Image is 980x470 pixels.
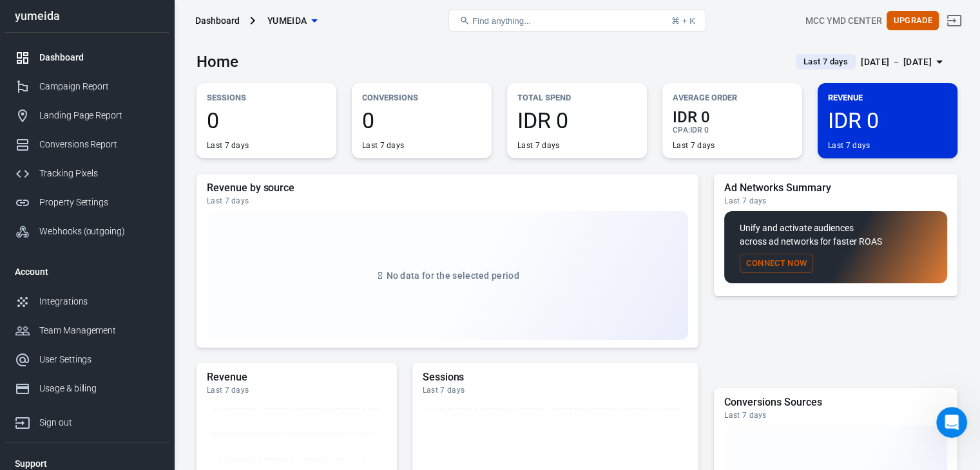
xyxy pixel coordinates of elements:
a: Sign out [5,403,169,437]
span: IDR 0 [828,109,947,131]
h5: Ad Networks Summary [724,182,947,194]
div: Campaign Report [39,80,159,93]
a: User Settings [5,345,169,374]
button: Last 7 days[DATE] － [DATE] [785,52,957,73]
p: Average Order [673,91,792,104]
span: 0 [207,109,326,131]
a: Dashboard [5,43,169,72]
div: Last 7 days [673,140,715,151]
div: Last 7 days [207,140,249,151]
a: Webhooks (outgoing) [5,217,169,246]
h5: Conversions Sources [724,396,947,409]
p: Conversions [362,91,481,104]
a: Conversions Report [5,130,169,159]
a: Team Management [5,316,169,345]
div: Webhooks (outgoing) [39,225,159,238]
a: Landing Page Report [5,101,169,130]
h5: Sessions [423,371,689,384]
div: Landing Page Report [39,109,159,122]
div: Last 7 days [517,140,559,151]
span: No data for the selected period [387,270,519,281]
h5: Revenue by source [207,182,688,194]
span: Last 7 days [798,55,853,68]
h5: Revenue [207,371,387,384]
a: Usage & billing [5,374,169,403]
div: Sign out [39,416,159,429]
div: User Settings [39,353,159,366]
span: Find anything... [472,16,531,26]
span: 0 [362,109,481,131]
li: Account [5,256,169,287]
a: Campaign Report [5,72,169,101]
div: Account id: MnejIbJy [805,14,881,28]
iframe: Intercom live chat [936,407,967,438]
a: Property Settings [5,188,169,217]
div: yumeida [5,10,169,22]
p: Unify and activate audiences across ad networks for faster ROAS [740,221,932,249]
div: Dashboard [195,14,240,27]
button: yumeida [260,9,325,33]
span: yumeida [267,13,307,29]
div: Tracking Pixels [39,167,159,180]
span: IDR 0 [517,109,637,131]
button: Find anything...⌘ + K [448,10,706,32]
div: Usage & billing [39,382,159,395]
div: Last 7 days [207,385,387,395]
div: Last 7 days [423,385,689,395]
button: Upgrade [887,11,939,31]
a: Tracking Pixels [5,159,169,188]
div: Conversions Report [39,138,159,151]
span: CPA : [673,126,690,135]
div: Last 7 days [362,140,404,151]
div: Property Settings [39,196,159,209]
span: IDR 0 [673,109,792,125]
p: Sessions [207,91,326,104]
div: Team Management [39,324,159,337]
p: Total Spend [517,91,637,104]
a: Sign out [939,5,970,36]
div: [DATE] － [DATE] [861,54,932,70]
h3: Home [197,53,238,71]
div: Integrations [39,295,159,308]
div: Last 7 days [724,196,947,206]
a: Integrations [5,287,169,316]
button: Connect Now [740,254,813,274]
div: Last 7 days [724,410,947,420]
div: ⌘ + K [671,16,695,26]
p: Revenue [828,91,947,104]
div: Last 7 days [828,140,870,151]
span: IDR 0 [690,126,709,135]
div: Dashboard [39,51,159,64]
div: Last 7 days [207,196,688,206]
